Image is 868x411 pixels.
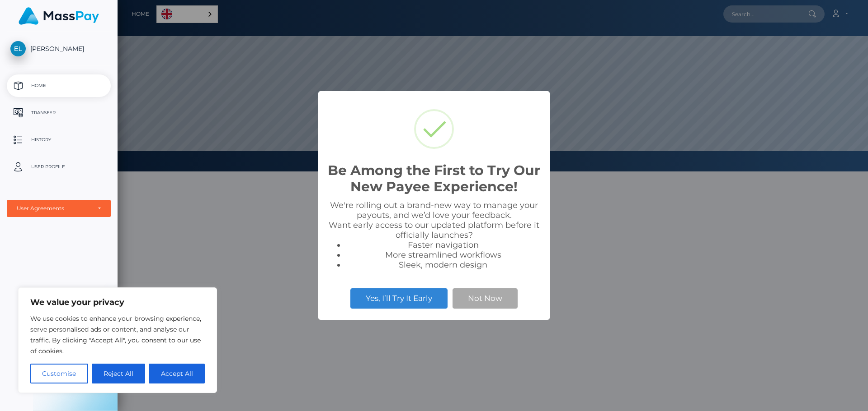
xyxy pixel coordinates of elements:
p: Transfer [10,106,107,120]
div: We're rolling out a brand-new way to manage your payouts, and we’d love your feedback. Want early... [327,200,541,270]
button: Customise [30,364,88,383]
li: Sleek, modern design [345,260,541,270]
p: Home [10,79,107,92]
li: Faster navigation [345,240,541,250]
div: We value your privacy [18,287,217,393]
p: We value your privacy [30,297,205,308]
h2: Be Among the First to Try Our New Payee Experience! [327,162,541,195]
p: History [10,133,107,147]
div: User Agreements [17,205,91,212]
span: [PERSON_NAME] [7,45,111,53]
button: Not Now [453,288,518,308]
p: User Profile [10,160,107,174]
li: More streamlined workflows [345,250,541,260]
p: We use cookies to enhance your browsing experience, serve personalised ads or content, and analys... [30,313,205,356]
button: Reject All [92,364,146,383]
img: MassPay [19,7,99,25]
button: User Agreements [7,200,111,217]
button: Yes, I’ll Try It Early [350,288,448,308]
button: Accept All [149,364,205,383]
